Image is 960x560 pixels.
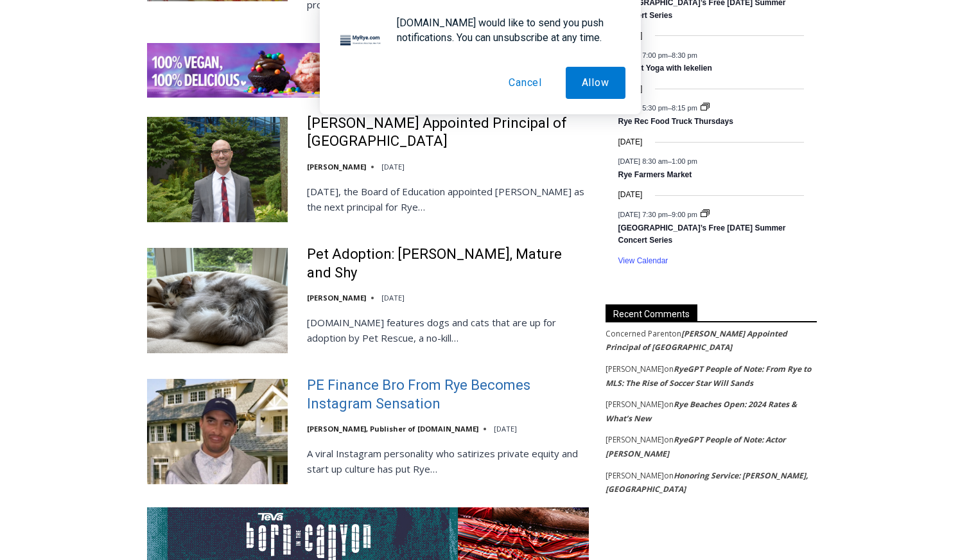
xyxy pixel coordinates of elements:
a: Pet Adoption: [PERSON_NAME], Mature and Shy [307,245,589,282]
time: – [618,157,697,165]
footer: on [606,327,817,354]
a: [PERSON_NAME], Publisher of [DOMAIN_NAME] [307,424,478,433]
a: PE Finance Bro From Rye Becomes Instagram Sensation [307,376,589,413]
a: Honoring Service: [PERSON_NAME], [GEOGRAPHIC_DATA] [606,470,808,495]
a: [PERSON_NAME] [307,293,366,302]
span: [PERSON_NAME] [606,363,664,374]
a: Rye Beaches Open: 2024 Rates & What’s New [606,399,797,424]
time: [DATE] [494,424,517,433]
div: "...watching a master [PERSON_NAME] chef prepare an omakase meal is fascinating dinner theater an... [132,80,189,153]
a: Book [PERSON_NAME]'s Good Humor for Your Event [381,4,464,58]
a: View Calendar [618,256,668,266]
a: [PERSON_NAME] [307,162,366,171]
time: [DATE] [618,136,643,148]
time: [DATE] [381,162,405,171]
button: Cancel [493,67,558,99]
p: A viral Instagram personality who satirizes private equity and start up culture has put Rye… [307,446,589,477]
time: [DATE] [381,293,405,302]
span: Open Tues. - Sun. [PHONE_NUMBER] [4,132,126,181]
button: Allow [566,67,625,99]
div: No Generators on Trucks so No Noise or Pollution [84,23,317,35]
a: RyeGPT People of Note: Actor [PERSON_NAME] [606,434,785,459]
span: [DATE] 8:30 am [618,157,668,165]
img: Nick Clair Appointed Principal of Rye Middle School [147,117,288,222]
a: Rye Rec Food Truck Thursdays [618,117,733,127]
p: [DOMAIN_NAME] features dogs and cats that are up for adoption by Pet Rescue, a no-kill… [307,315,589,346]
a: [PERSON_NAME] Appointed Principal of [GEOGRAPHIC_DATA] [307,114,589,151]
footer: on [606,398,817,425]
span: [DATE] 7:30 pm [618,210,668,218]
h4: Book [PERSON_NAME]'s Good Humor for Your Event [391,13,447,49]
a: Open Tues. - Sun. [PHONE_NUMBER] [1,129,129,160]
a: [GEOGRAPHIC_DATA]’s Free [DATE] Summer Concert Series [618,223,786,246]
span: [PERSON_NAME] [606,399,664,410]
a: Intern @ [DOMAIN_NAME] [309,125,622,160]
time: – [618,210,699,218]
a: Rye Farmers Market [618,170,692,180]
time: [DATE] [618,189,643,201]
span: [PERSON_NAME] [606,434,664,445]
span: Intern @ [DOMAIN_NAME] [336,128,595,157]
div: [DOMAIN_NAME] would like to send you push notifications. You can unsubscribe at any time. [387,15,625,45]
span: [PERSON_NAME] [606,470,664,481]
footer: on [606,362,817,390]
span: 9:00 pm [672,210,697,218]
span: 1:00 pm [672,157,697,165]
a: RyeGPT People of Note: From Rye to MLS: The Rise of Soccer Star Will Sands [606,363,811,389]
span: Concerned Parent [606,328,672,339]
div: "I learned about the history of a place I’d honestly never considered even as a resident of [GEOG... [324,1,607,125]
footer: on [606,433,817,460]
img: notification icon [335,15,387,67]
p: [DATE], the Board of Education appointed [PERSON_NAME] as the next principal for Rye… [307,184,589,214]
a: [PERSON_NAME] Appointed Principal of [GEOGRAPHIC_DATA] [606,328,787,353]
img: PE Finance Bro From Rye Becomes Instagram Sensation [147,379,288,484]
footer: on [606,469,817,496]
img: Pet Adoption: Mona, Mature and Shy [147,248,288,353]
span: Recent Comments [606,304,697,322]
